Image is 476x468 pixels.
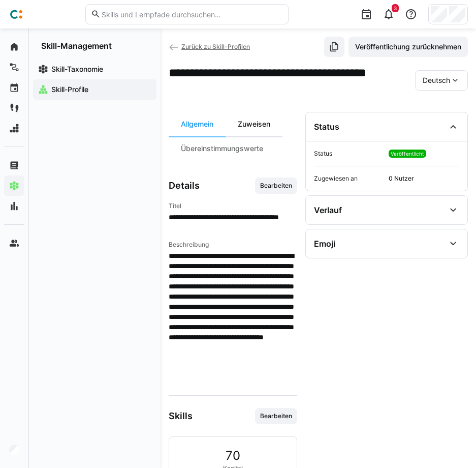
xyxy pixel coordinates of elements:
[169,202,297,210] h4: Titel
[423,75,450,85] span: Deutsch
[394,5,397,11] span: 3
[314,122,339,132] div: Status
[314,239,335,249] div: Emoji
[255,408,297,424] button: Bearbeiten
[259,412,293,420] span: Bearbeiten
[255,178,297,194] button: Bearbeiten
[169,43,250,50] a: Zurück zu Skill-Profilen
[354,42,463,52] span: Veröffentlichung zurücknehmen
[314,174,385,183] span: Zugewiesen an
[226,112,282,136] div: Zuweisen
[169,180,200,191] h3: Details
[181,43,250,50] span: Zurück zu Skill-Profilen
[169,411,193,422] h3: Skills
[348,37,468,57] button: Veröffentlichung zurücknehmen
[314,150,385,158] span: Status
[101,10,282,19] input: Skills und Lernpfade durchsuchen…
[314,205,342,215] div: Verlauf
[169,241,297,249] h4: Beschreibung
[391,151,424,157] span: Veröffentlicht
[226,449,240,462] span: 70
[169,136,275,161] div: Übereinstimmungswerte
[169,112,226,136] div: Allgemein
[389,174,459,183] span: 0 Nutzer
[259,182,293,190] span: Bearbeiten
